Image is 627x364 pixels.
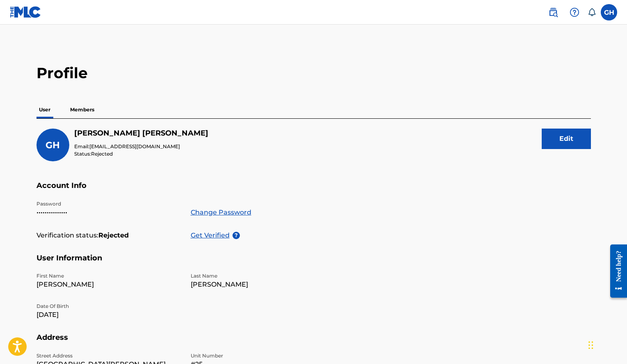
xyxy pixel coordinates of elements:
[36,310,181,320] p: [DATE]
[36,208,181,217] p: •••••••••••••••
[604,238,627,304] iframe: Resource Center
[98,231,129,240] strong: Rejected
[36,280,181,289] p: [PERSON_NAME]
[233,232,240,239] span: ?
[588,8,596,16] div: Notifications
[191,272,335,280] p: Last Name
[36,181,591,200] h5: Account Info
[36,200,181,208] p: Password
[191,231,233,240] p: Get Verified
[566,4,583,20] div: Help
[36,352,181,359] p: Street Address
[36,231,98,240] p: Verification status:
[601,4,617,20] div: User Menu
[36,333,591,352] h5: Address
[545,4,561,20] a: Public Search
[68,101,97,118] p: Members
[36,303,181,310] p: Date Of Birth
[89,143,180,149] span: [EMAIL_ADDRESS][DOMAIN_NAME]
[36,272,181,280] p: First Name
[74,150,208,158] p: Status:
[46,140,60,151] span: GH
[36,101,53,118] p: User
[548,7,558,17] img: search
[191,352,335,359] p: Unit Number
[36,64,591,82] h2: Profile
[586,325,627,364] iframe: Chat Widget
[91,151,113,157] span: Rejected
[191,280,335,289] p: [PERSON_NAME]
[74,129,208,138] h5: Gerald Alexander Henriquez Volquez
[588,333,593,357] div: Drag
[74,143,208,150] p: Email:
[10,6,41,18] img: MLC Logo
[36,253,591,273] h5: User Information
[570,7,579,17] img: help
[191,208,251,217] a: Change Password
[542,129,591,149] button: Edit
